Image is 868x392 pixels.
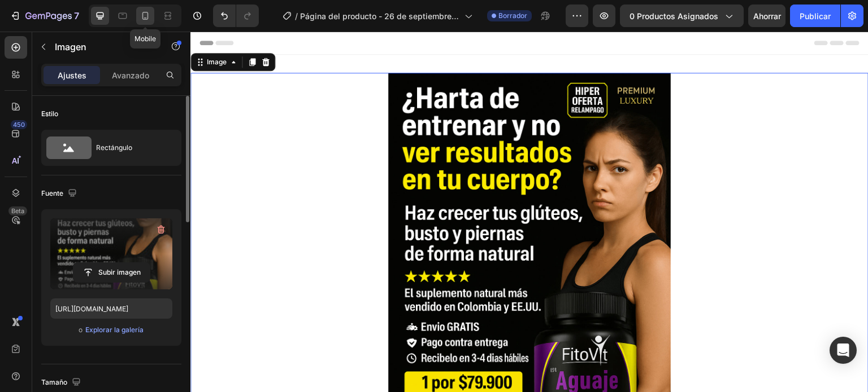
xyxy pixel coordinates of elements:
[5,5,84,27] button: 7
[190,32,868,392] iframe: Área de diseño
[41,189,63,197] font: Fuente
[498,11,527,20] font: Borrador
[213,5,259,27] div: Deshacer/Rehacer
[55,40,151,54] p: Imagen
[630,11,718,21] font: 0 productos asignados
[55,41,86,52] font: Imagen
[74,10,79,21] font: 7
[58,71,86,80] font: Ajustes
[50,298,172,319] input: https://ejemplo.com/imagen.jpg
[73,262,150,283] button: Subir imagen
[748,5,785,27] button: Ahorrar
[41,109,58,118] font: Estilo
[14,25,38,36] div: Image
[112,71,149,80] font: Avanzado
[295,11,298,21] font: /
[800,11,831,21] font: Publicar
[830,337,857,364] div: Abrir Intercom Messenger
[13,121,25,129] font: 450
[85,325,144,334] font: Explorar la galería
[620,5,744,27] button: 0 productos asignados
[300,11,459,33] font: Página del producto - 26 de septiembre, 00:32:58
[753,11,781,21] font: Ahorrar
[11,207,24,215] font: Beta
[41,378,67,386] font: Tamaño
[79,325,83,334] font: o
[85,324,144,336] button: Explorar la galería
[790,5,840,27] button: Publicar
[96,143,132,152] font: Rectángulo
